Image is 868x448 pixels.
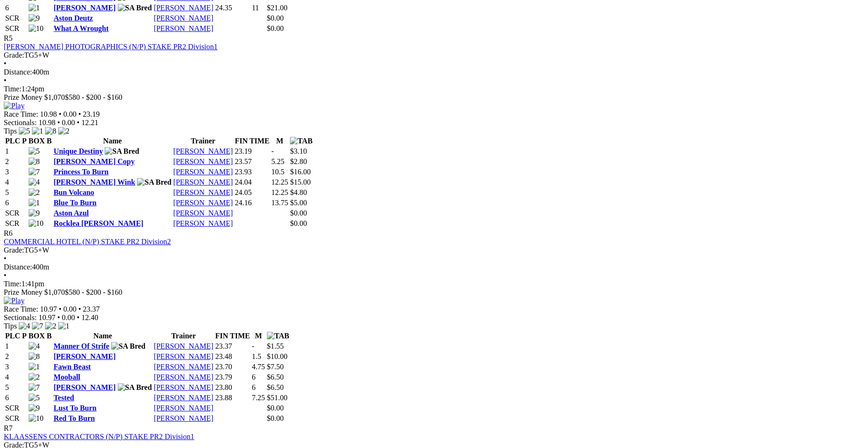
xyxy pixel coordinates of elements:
span: 12.21 [81,119,98,127]
th: Name [53,331,152,341]
span: $1.55 [267,342,284,350]
img: SA Bred [118,383,152,392]
text: 10.5 [271,168,284,176]
span: • [57,314,60,321]
td: SCR [5,403,27,413]
span: • [77,119,80,127]
a: [PERSON_NAME] [53,352,115,360]
text: - [252,342,254,350]
span: PLC [5,137,20,145]
img: 5 [19,127,30,135]
img: 2 [58,127,69,135]
span: $6.50 [267,383,284,391]
img: 1 [29,363,40,371]
a: Unique Destiny [53,147,103,155]
img: SA Bred [137,178,171,187]
span: $3.10 [290,147,307,155]
span: • [4,271,7,279]
span: BOX [29,332,45,340]
a: [PERSON_NAME] [173,157,233,165]
span: $15.00 [290,178,311,186]
span: $580 - $200 - $160 [65,93,122,101]
span: • [59,305,61,313]
td: 23.48 [215,352,251,361]
span: 10.97 [38,314,55,321]
td: 23.93 [234,167,270,177]
img: 2 [45,322,56,330]
span: 23.19 [83,110,100,118]
span: Tips [4,127,17,135]
span: 0.00 [63,110,76,118]
img: SA Bred [105,147,139,156]
th: M [271,136,289,146]
td: 23.79 [215,373,251,382]
td: 4 [5,178,27,187]
td: 6 [5,3,27,13]
img: TAB [290,137,312,145]
td: 1 [5,147,27,156]
span: $16.00 [290,168,311,176]
td: 5 [5,383,27,392]
text: 12.25 [271,178,288,186]
span: R5 [4,34,13,42]
span: $7.50 [267,363,284,371]
span: Grade: [4,246,24,254]
a: [PERSON_NAME] [154,352,213,360]
span: Time: [4,85,22,93]
a: Mooball [53,373,80,381]
a: Manner Of Strife [53,342,109,350]
img: Play [4,102,24,110]
th: M [251,331,266,341]
span: B [46,137,52,145]
td: 23.57 [234,157,270,166]
a: [PERSON_NAME] [173,199,233,207]
img: 4 [29,342,40,351]
td: SCR [5,14,27,23]
a: [PERSON_NAME] PHOTOGRAPHICS (N/P) STAKE PR2 Division1 [4,43,218,51]
span: 0.00 [62,119,75,127]
a: Blue To Burn [53,199,97,207]
span: P [22,137,27,145]
a: [PERSON_NAME] Copy [53,157,135,165]
span: R7 [4,424,13,432]
text: 6 [252,383,256,391]
td: 23.70 [215,362,251,372]
span: $580 - $200 - $160 [65,288,122,296]
span: • [78,305,81,313]
span: • [4,76,7,84]
a: [PERSON_NAME] [173,209,233,217]
td: 6 [5,393,27,403]
span: $0.00 [267,14,284,22]
th: Trainer [173,136,233,146]
a: Aston Deutz [53,14,93,22]
td: SCR [5,24,27,33]
div: 1:24pm [4,85,864,93]
img: Play [4,297,24,305]
text: 7.25 [252,394,265,402]
img: 5 [29,147,40,156]
div: TG5+W [4,51,864,60]
span: Race Time: [4,110,38,118]
div: 400m [4,68,864,76]
img: 9 [29,14,40,22]
span: • [57,119,60,127]
th: Trainer [153,331,214,341]
td: 23.88 [215,393,251,403]
div: Prize Money $1,070 [4,288,864,297]
span: BOX [29,137,45,145]
span: $10.00 [267,352,288,360]
td: 4 [5,373,27,382]
text: 12.25 [271,188,288,196]
span: $0.00 [267,414,284,422]
span: Race Time: [4,305,38,313]
span: 10.98 [38,119,55,127]
span: 0.00 [62,314,75,321]
div: 400m [4,263,864,271]
a: [PERSON_NAME] [154,404,213,412]
text: 13.75 [271,199,288,207]
span: $5.00 [290,199,307,207]
a: [PERSON_NAME] [154,383,213,391]
span: 0.00 [63,305,76,313]
span: $2.80 [290,157,307,165]
a: What A Wrought [53,24,108,32]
